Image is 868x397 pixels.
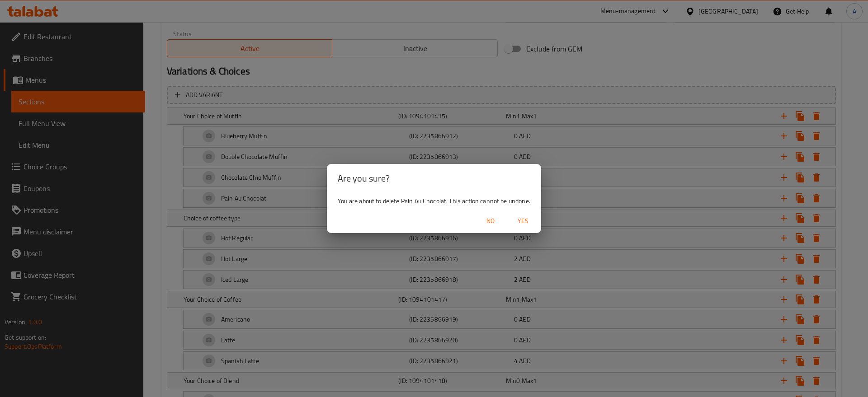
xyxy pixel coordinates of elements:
h2: Are you sure? [338,171,530,186]
button: No [476,213,505,229]
span: No [480,215,501,227]
div: You are about to delete Pain Au Chocolat. This action cannot be undone. [327,193,541,209]
span: Yes [512,215,534,227]
button: Yes [509,213,538,229]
